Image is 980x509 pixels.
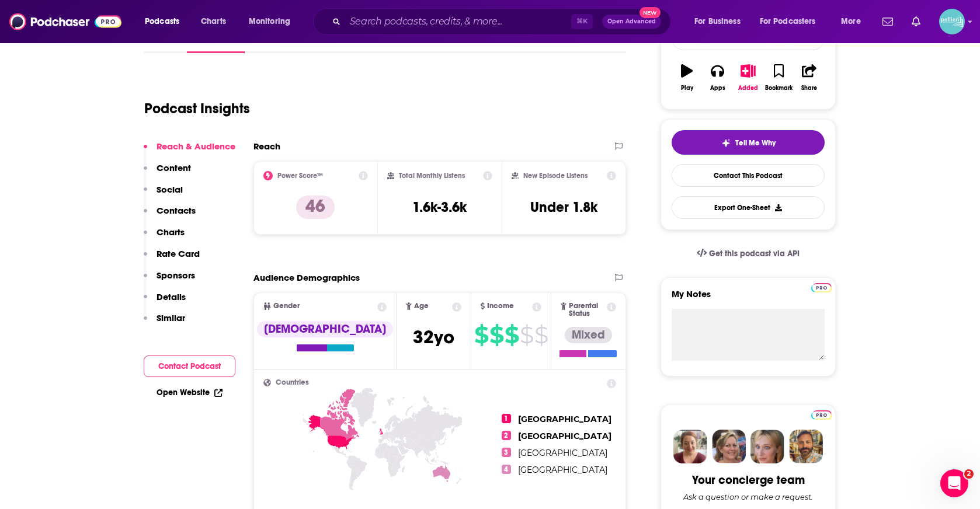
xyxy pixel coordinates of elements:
span: Open Advanced [607,19,656,25]
button: open menu [833,12,875,31]
button: open menu [137,12,194,31]
p: Reach & Audience [157,141,235,152]
div: [DEMOGRAPHIC_DATA] [257,321,393,337]
img: Podchaser Pro [811,283,832,292]
p: Rate Card [157,248,200,259]
h2: Reach [253,141,280,152]
p: Details [157,291,186,302]
span: Logged in as JessicaPellien [939,9,965,34]
button: Charts [144,226,185,248]
img: Sydney Profile [673,430,707,463]
a: Pro website [811,409,832,420]
h2: Power Score™ [277,172,323,180]
img: Podchaser Pro [811,410,832,420]
img: Jules Profile [750,430,784,463]
div: Ask a question or make a request. [683,492,813,501]
span: $ [489,326,503,344]
div: Added [738,85,758,92]
p: Similar [157,312,185,323]
div: Share [801,85,817,92]
button: Added [733,57,763,99]
h1: Podcast Insights [144,100,250,117]
span: Income [487,302,514,310]
span: [GEOGRAPHIC_DATA] [518,431,611,441]
button: Play [672,57,702,99]
button: Social [144,184,183,205]
span: $ [520,326,533,344]
p: Contacts [157,205,196,216]
p: Social [157,184,183,195]
span: 1 [502,414,511,423]
span: $ [534,326,548,344]
span: Podcasts [145,13,179,30]
span: [GEOGRAPHIC_DATA] [518,414,611,424]
span: 32 yo [413,326,454,348]
h2: Audience Demographics [253,272,360,283]
div: Mixed [565,327,612,343]
button: Contacts [144,205,196,226]
a: Contact This Podcast [672,164,825,187]
button: tell me why sparkleTell Me Why [672,130,825,155]
button: Apps [702,57,732,99]
a: Pro website [811,281,832,292]
span: $ [474,326,488,344]
span: Monitoring [249,13,290,30]
img: tell me why sparkle [721,138,731,148]
a: Charts [193,12,233,31]
button: Bookmark [763,57,794,99]
button: Details [144,291,186,313]
label: My Notes [672,288,825,309]
h3: Under 1.8k [530,198,597,216]
button: Open AdvancedNew [602,15,661,29]
iframe: Intercom live chat [940,469,968,497]
button: Content [144,162,191,184]
span: Parental Status [569,302,605,318]
span: Charts [201,13,226,30]
span: $ [505,326,519,344]
span: For Podcasters [760,13,816,30]
button: open menu [241,12,305,31]
img: Podchaser - Follow, Share and Rate Podcasts [9,11,121,33]
span: [GEOGRAPHIC_DATA] [518,448,607,458]
button: open menu [686,12,755,31]
img: Barbara Profile [712,430,746,463]
div: Apps [710,85,725,92]
p: Content [157,162,191,173]
button: Similar [144,312,185,334]
div: Search podcasts, credits, & more... [324,8,682,35]
button: Sponsors [144,270,195,291]
span: Gender [273,302,300,310]
button: Reach & Audience [144,141,235,162]
span: Countries [276,379,309,386]
h2: New Episode Listens [523,172,588,180]
span: Get this podcast via API [709,249,800,259]
input: Search podcasts, credits, & more... [345,12,571,31]
a: Show notifications dropdown [878,12,898,32]
h3: 1.6k-3.6k [412,198,467,216]
h2: Total Monthly Listens [399,172,465,180]
span: [GEOGRAPHIC_DATA] [518,465,607,475]
button: Rate Card [144,248,200,270]
img: User Profile [939,9,965,34]
span: 2 [502,431,511,440]
button: Export One-Sheet [672,196,825,219]
div: Play [681,85,693,92]
span: 4 [502,465,511,474]
span: Tell Me Why [735,138,776,148]
span: ⌘ K [571,14,593,29]
button: Contact Podcast [144,355,235,377]
div: Bookmark [765,85,793,92]
span: New [640,7,661,18]
span: 2 [964,469,974,479]
button: Share [794,57,825,99]
button: Show profile menu [939,9,965,34]
p: Charts [157,226,185,238]
p: 46 [296,196,335,219]
button: open menu [752,12,833,31]
div: Your concierge team [692,473,805,487]
p: Sponsors [157,270,195,281]
img: Jon Profile [789,430,823,463]
span: For Business [694,13,741,30]
a: Show notifications dropdown [907,12,925,32]
span: More [841,13,861,30]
